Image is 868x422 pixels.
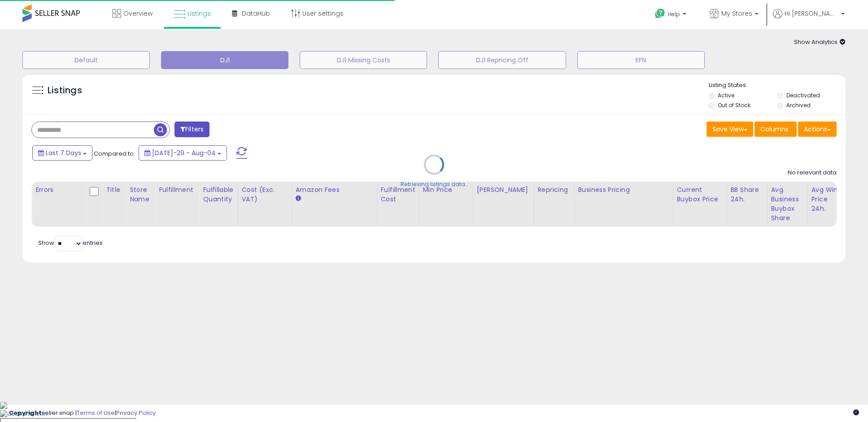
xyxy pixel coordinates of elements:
[161,51,288,69] button: DJ1
[654,8,666,19] i: Get Help
[577,51,705,69] button: EFN
[648,1,695,29] a: Help
[773,9,845,29] a: Hi [PERSON_NAME]
[188,9,211,18] span: Listings
[123,9,153,18] span: Overview
[438,51,566,69] button: DJ1 Repricing Off
[242,9,270,18] span: DataHub
[401,180,468,188] div: Retrieving listings data..
[668,10,680,18] span: Help
[22,51,150,69] button: Default
[300,51,427,69] button: DJ1 Missing Costs
[721,9,752,18] span: My Stores
[785,9,838,18] span: Hi [PERSON_NAME]
[794,38,846,46] span: Show Analytics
